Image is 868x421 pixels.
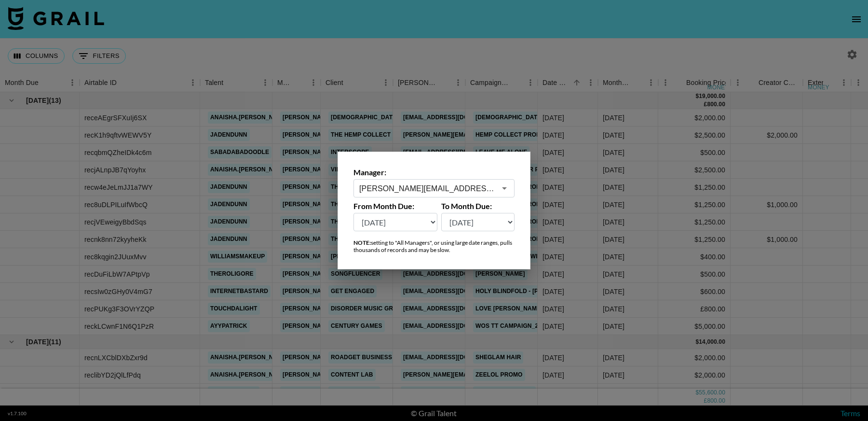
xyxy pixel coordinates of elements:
strong: NOTE: [353,239,371,246]
button: Open [498,182,511,195]
label: To Month Due: [441,201,515,211]
label: From Month Due: [353,201,437,211]
label: Manager: [353,168,515,177]
div: setting to "All Managers", or using large date ranges, pulls thousands of records and may be slow. [353,239,515,253]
